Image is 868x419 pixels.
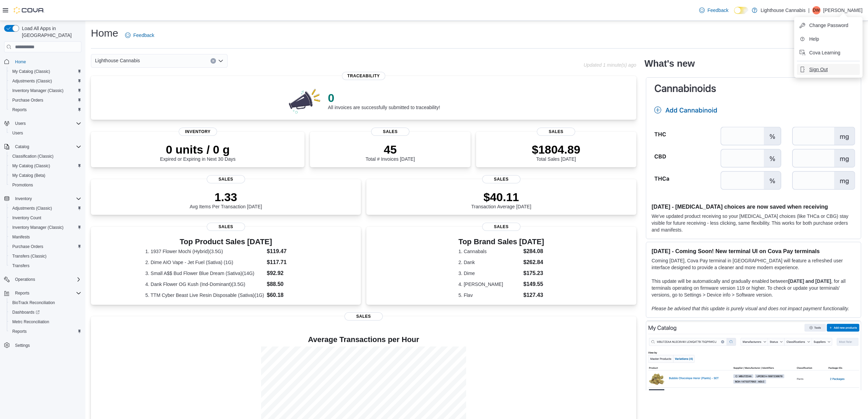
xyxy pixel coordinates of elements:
span: Promotions [12,182,33,188]
button: Catalog [1,142,84,152]
span: Metrc Reconciliation [10,318,81,326]
dt: 3. Dime [458,270,520,277]
dt: 3. Small A$$ Bud Flower Blue Dream (Sativa)(14G) [145,270,264,277]
button: Adjustments (Classic) [7,76,84,86]
span: Catalog [12,143,81,151]
span: Sales [207,223,245,231]
dd: $175.23 [523,269,544,277]
span: Operations [15,277,35,282]
p: 45 [366,143,415,156]
a: Dashboards [7,307,84,317]
span: Inventory [179,128,217,136]
span: Users [12,130,23,136]
span: Purchase Orders [10,96,81,104]
span: Catalog [15,144,29,149]
dt: 5. TTM Cyber Beast Live Resin Disposable (Sativa)(1G) [145,292,264,299]
button: Sign Out [797,64,860,75]
p: Updated 1 minute(s) ago [584,62,636,68]
span: Reports [12,107,27,113]
button: Inventory Count [7,213,84,223]
p: This update will be automatically and gradually enabled between , for all terminals operating on ... [652,278,855,298]
button: Home [1,56,84,66]
span: Users [10,129,81,137]
span: Transfers [12,263,29,269]
a: Inventory Manager (Classic) [10,223,66,232]
p: We've updated product receiving so your [MEDICAL_DATA] choices (like THCa or CBG) stay visible fo... [652,213,855,233]
button: Purchase Orders [7,242,84,251]
a: Feedback [122,28,157,42]
span: Inventory Manager (Classic) [10,223,81,232]
h4: Average Transactions per Hour [96,336,631,344]
button: Inventory Manager (Classic) [7,86,84,95]
button: Catalog [12,143,32,151]
a: Purchase Orders [10,96,46,104]
span: Purchase Orders [12,244,43,249]
span: Sales [207,175,245,183]
span: Operations [12,275,81,284]
input: Dark Mode [734,7,748,14]
p: $1804.89 [532,143,580,156]
button: Clear input [211,58,216,64]
button: Operations [1,275,84,284]
button: Users [1,119,84,128]
a: My Catalog (Beta) [10,171,48,180]
span: Transfers (Classic) [10,252,81,260]
dt: 1. Cannabals [458,248,520,255]
dd: $92.92 [267,269,307,277]
button: Inventory [12,195,35,203]
span: Traceability [342,72,385,80]
dt: 4. [PERSON_NAME] [458,281,520,288]
button: Open list of options [218,58,223,64]
button: Operations [12,275,38,284]
button: Adjustments (Classic) [7,204,84,213]
p: Lighthouse Cannabis [761,6,806,14]
dt: 1. 1937 Flower Mochi (Hybrid)(3.5G) [145,248,264,255]
span: DW [813,6,820,14]
span: Home [12,57,81,66]
span: Manifests [10,233,81,241]
div: Transaction Average [DATE] [471,190,531,209]
button: Purchase Orders [7,95,84,105]
span: My Catalog (Classic) [10,162,81,170]
button: Metrc Reconciliation [7,317,84,327]
a: Transfers [10,262,32,270]
span: Dashboards [12,310,40,315]
span: My Catalog (Classic) [12,69,50,74]
span: Settings [12,341,81,350]
div: Total Sales [DATE] [532,143,580,162]
dd: $117.71 [267,258,307,266]
span: Sales [371,128,409,136]
dd: $262.84 [523,258,544,266]
a: Reports [10,327,29,336]
div: Expired or Expiring in Next 30 Days [160,143,235,162]
nav: Complex example [4,54,81,368]
dt: 2. Dank [458,259,520,266]
button: Transfers (Classic) [7,251,84,261]
span: Inventory Manager (Classic) [12,225,64,230]
button: Change Password [797,20,860,31]
button: Promotions [7,180,84,190]
a: Promotions [10,181,36,189]
button: Users [12,119,28,128]
span: Reports [12,289,81,297]
dd: $149.55 [523,280,544,288]
span: Sales [537,128,575,136]
button: Reports [1,288,84,298]
span: Feedback [133,32,154,39]
a: Settings [12,341,32,350]
a: Transfers (Classic) [10,252,49,260]
a: Home [12,58,29,66]
span: Purchase Orders [10,243,81,251]
a: Adjustments (Classic) [10,204,55,212]
dd: $284.08 [523,247,544,256]
span: Transfers (Classic) [12,253,46,259]
div: Danny Wu [812,6,820,14]
span: Adjustments (Classic) [10,204,81,212]
button: Reports [7,327,84,336]
span: Adjustments (Classic) [10,77,81,85]
a: My Catalog (Classic) [10,67,53,76]
span: Cova Learning [809,49,840,56]
a: My Catalog (Classic) [10,162,53,170]
span: Change Password [809,22,848,29]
